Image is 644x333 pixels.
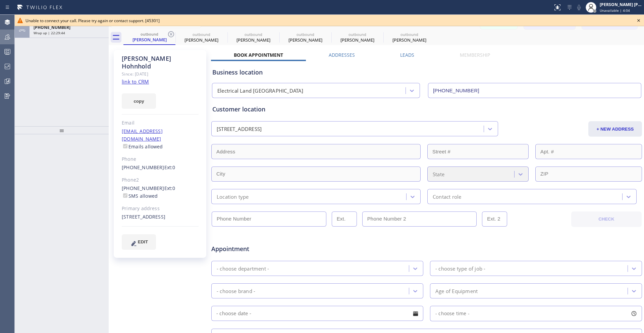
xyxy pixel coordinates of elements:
div: - choose brand - [217,287,255,295]
div: [PERSON_NAME] [124,37,175,43]
input: Phone Number 2 [362,211,477,227]
div: Thomas Doolin [384,30,435,45]
label: SMS allowed [122,193,158,199]
div: [PERSON_NAME] [176,37,227,43]
div: [PERSON_NAME] [280,37,331,43]
label: Addresses [329,52,355,58]
button: EDIT [122,234,156,250]
input: Emails allowed [123,144,127,148]
div: Phone2 [122,176,199,184]
div: Age of Equipment [435,287,478,295]
input: City [211,166,421,182]
button: copy [122,93,156,109]
button: + NEW ADDRESS [588,121,642,137]
div: outbound [280,32,331,37]
input: Phone Number [428,83,641,98]
a: link to CRM [122,78,149,85]
a: [PHONE_NUMBER] [122,164,164,171]
input: Address [211,144,421,159]
input: Ext. 2 [482,211,507,227]
span: Unable to connect your call. Please try again or contact support. [45301] [25,18,160,23]
div: Henning Hohnhold [124,30,175,44]
div: Thomas Doolin [280,30,331,45]
label: Membership [460,52,490,58]
span: Ext: 0 [164,164,175,171]
span: - choose time - [435,310,470,317]
span: Unavailable | 4:04 [600,8,630,13]
div: [PERSON_NAME] [332,37,383,43]
div: outbound [124,32,175,37]
input: Ext. [332,211,357,227]
div: Contact role [433,193,461,200]
input: ZIP [535,166,642,182]
div: Thomas Doolin [332,30,383,45]
input: Apt. # [535,144,642,159]
input: - choose date - [211,306,423,321]
div: Electrical Land [GEOGRAPHIC_DATA] [217,87,304,95]
a: [EMAIL_ADDRESS][DOMAIN_NAME] [122,128,163,142]
div: [STREET_ADDRESS] [217,125,262,133]
span: [PHONE_NUMBER] [34,25,70,30]
span: EDIT [138,239,148,244]
div: Email [122,119,199,127]
button: Mute [574,3,584,12]
div: outbound [384,32,435,37]
div: Since: [DATE] [122,70,199,78]
div: Primary address [122,205,199,212]
button: CHECK [571,211,642,227]
div: Henning Hohnhold [176,30,227,45]
input: Street # [427,144,529,159]
label: Emails allowed [122,143,163,150]
div: outbound [176,32,227,37]
input: SMS allowed [123,193,127,198]
div: Business location [212,68,641,77]
div: Customer location [212,105,641,114]
label: Leads [400,52,414,58]
div: outbound [332,32,383,37]
input: Phone Number [212,211,326,227]
div: [PERSON_NAME] [PERSON_NAME] [600,2,642,7]
div: outbound [228,32,279,37]
div: [PERSON_NAME] [228,37,279,43]
div: Phone [122,155,199,163]
span: Wrap up | 22:29:44 [34,31,65,35]
div: [PERSON_NAME] [384,37,435,43]
label: Book Appointment [234,52,283,58]
div: Location type [217,193,249,200]
a: [PHONE_NUMBER] [122,185,164,191]
div: - choose department - [217,265,269,272]
div: Thomas Doolin [228,30,279,45]
span: Ext: 0 [164,185,175,191]
span: Appointment [211,244,354,253]
div: [PERSON_NAME] Hohnhold [122,55,199,70]
div: - choose type of job - [435,265,485,272]
div: [STREET_ADDRESS] [122,213,199,221]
